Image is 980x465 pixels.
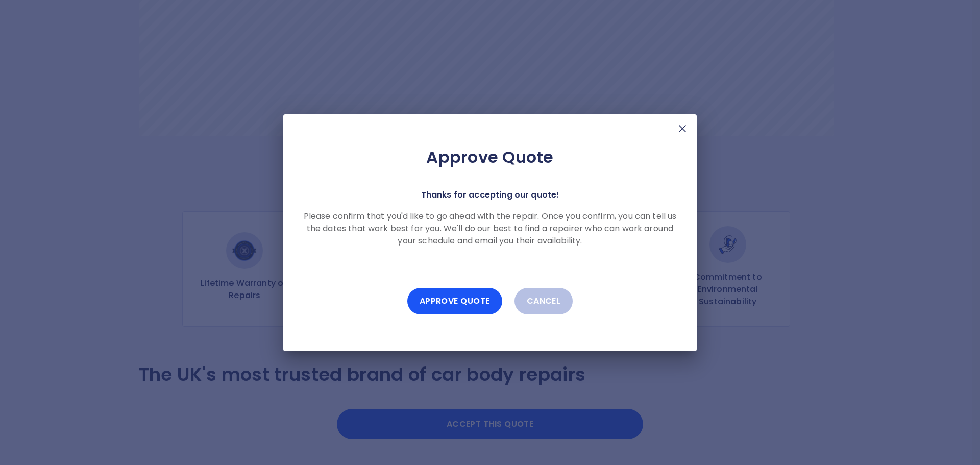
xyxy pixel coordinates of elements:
[676,123,689,135] img: X Mark
[514,288,573,314] button: Cancel
[421,188,559,202] p: Thanks for accepting our quote!
[300,210,680,247] p: Please confirm that you'd like to go ahead with the repair. Once you confirm, you can tell us the...
[300,147,680,167] h2: Approve Quote
[407,288,502,314] button: Approve Quote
